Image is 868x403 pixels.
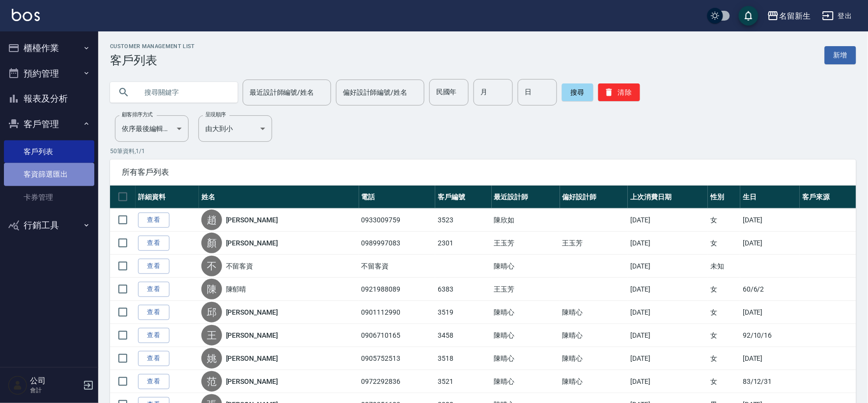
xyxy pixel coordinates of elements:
th: 電話 [359,186,436,209]
td: 王玉芳 [492,278,560,301]
a: 查看 [138,259,169,274]
td: 陳欣如 [492,209,560,232]
div: 不 [201,256,222,276]
a: 查看 [138,305,169,320]
td: 不留客資 [359,255,436,278]
div: 顏 [201,233,222,253]
div: 趙 [201,210,222,230]
td: [DATE] [628,370,708,393]
a: [PERSON_NAME] [226,353,278,363]
span: 所有客戶列表 [122,167,844,177]
td: 陳晴心 [560,301,628,324]
a: 陳郁晴 [226,284,247,294]
td: [DATE] [628,347,708,370]
button: 名留新生 [763,6,814,26]
td: 3519 [435,301,492,324]
a: 客資篩選匯出 [4,163,94,186]
td: 0972292836 [359,370,436,393]
td: 陳晴心 [560,370,628,393]
div: 陳 [201,279,222,299]
td: 陳晴心 [492,347,560,370]
td: 女 [708,301,740,324]
p: 50 筆資料, 1 / 1 [110,147,856,156]
th: 客戶來源 [800,186,856,209]
td: 王玉芳 [492,232,560,255]
label: 呈現順序 [205,111,226,118]
td: [DATE] [628,324,708,347]
a: 卡券管理 [4,186,94,209]
th: 生日 [740,186,800,209]
img: Person [8,376,28,395]
td: 60/6/2 [740,278,800,301]
a: [PERSON_NAME] [226,215,278,225]
td: [DATE] [740,301,800,324]
td: 92/10/16 [740,324,800,347]
td: 女 [708,324,740,347]
td: 3458 [435,324,492,347]
div: 名留新生 [779,10,811,22]
a: [PERSON_NAME] [226,307,278,317]
div: 依序最後編輯時間 [115,115,189,142]
th: 偏好設計師 [560,186,628,209]
h3: 客戶列表 [110,54,195,67]
td: 6383 [435,278,492,301]
a: 新增 [825,46,856,64]
a: 查看 [138,351,169,366]
td: 女 [708,209,740,232]
button: 清除 [598,83,640,101]
td: 女 [708,232,740,255]
button: 櫃檯作業 [4,35,94,61]
td: 王玉芳 [560,232,628,255]
td: [DATE] [740,232,800,255]
td: 83/12/31 [740,370,800,393]
td: 3521 [435,370,492,393]
td: [DATE] [628,301,708,324]
td: 未知 [708,255,740,278]
td: 0901112990 [359,301,436,324]
button: save [739,6,758,26]
td: 0933009759 [359,209,436,232]
button: 客戶管理 [4,111,94,137]
a: [PERSON_NAME] [226,330,278,340]
a: 不留客資 [226,261,253,271]
td: [DATE] [628,209,708,232]
td: 陳晴心 [492,324,560,347]
button: 搜尋 [562,83,593,101]
a: 查看 [138,236,169,251]
td: 女 [708,370,740,393]
td: 女 [708,278,740,301]
a: 查看 [138,282,169,297]
th: 詳細資料 [136,186,199,209]
td: 陳晴心 [492,370,560,393]
p: 會計 [30,386,80,395]
button: 登出 [818,7,856,25]
div: 范 [201,371,222,392]
td: [DATE] [628,255,708,278]
input: 搜尋關鍵字 [138,79,230,106]
td: [DATE] [740,347,800,370]
a: 查看 [138,374,169,389]
th: 最近設計師 [492,186,560,209]
div: 由大到小 [198,115,272,142]
td: [DATE] [740,209,800,232]
td: [DATE] [628,232,708,255]
td: 2301 [435,232,492,255]
th: 上次消費日期 [628,186,708,209]
div: 姚 [201,348,222,369]
td: 0989997083 [359,232,436,255]
th: 姓名 [199,186,359,209]
td: 女 [708,347,740,370]
button: 報表及分析 [4,86,94,111]
td: 0905752513 [359,347,436,370]
th: 性別 [708,186,740,209]
button: 預約管理 [4,61,94,86]
img: Logo [12,9,40,21]
td: 0921988089 [359,278,436,301]
td: 陳晴心 [560,324,628,347]
td: 陳晴心 [492,301,560,324]
a: [PERSON_NAME] [226,376,278,386]
h5: 公司 [30,376,80,386]
div: 王 [201,325,222,346]
a: [PERSON_NAME] [226,238,278,248]
div: 邱 [201,302,222,322]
